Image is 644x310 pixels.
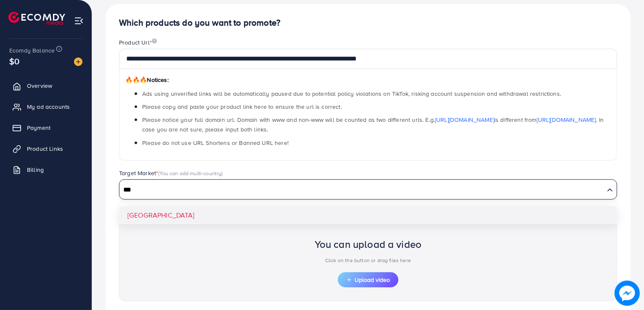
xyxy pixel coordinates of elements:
h2: You can upload a video [315,238,422,250]
span: (You can add multi-country) [158,169,223,177]
img: image [74,58,82,66]
span: Please do not use URL Shortens or Banned URL here! [142,139,289,147]
p: Click on the button or drag files here [315,255,422,265]
a: [URL][DOMAIN_NAME] [537,116,596,124]
li: [GEOGRAPHIC_DATA] [119,206,617,224]
span: Please notice your full domain url. Domain with www and non-www will be counted as two different ... [142,116,604,134]
button: Upload video [338,272,398,287]
input: Search for option [120,184,604,197]
a: My ad accounts [6,98,85,115]
a: Billing [6,161,85,178]
h4: Which products do you want to promote? [119,18,617,28]
img: image [152,38,157,44]
span: Overview [27,81,52,90]
a: [URL][DOMAIN_NAME] [435,116,494,124]
span: Ads using unverified links will be automatically paused due to potential policy violations on Tik... [142,89,561,98]
div: Search for option [119,179,617,200]
img: logo [8,12,65,25]
span: Payment [27,123,50,132]
span: Please copy and paste your product link here to ensure the url is correct. [142,102,342,111]
img: image [615,281,640,306]
label: Target Market [119,169,223,177]
img: menu [74,16,84,26]
span: Ecomdy Balance [9,46,55,55]
span: Upload video [346,277,390,283]
span: Billing [27,166,44,174]
a: Product Links [6,140,85,157]
a: Payment [6,119,85,136]
span: My ad accounts [27,102,70,111]
span: Notices: [125,76,169,84]
label: Product Url [119,38,157,47]
span: Product Links [27,144,63,153]
span: $0 [9,55,19,67]
a: Overview [6,77,85,94]
span: 🔥🔥🔥 [125,76,147,84]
